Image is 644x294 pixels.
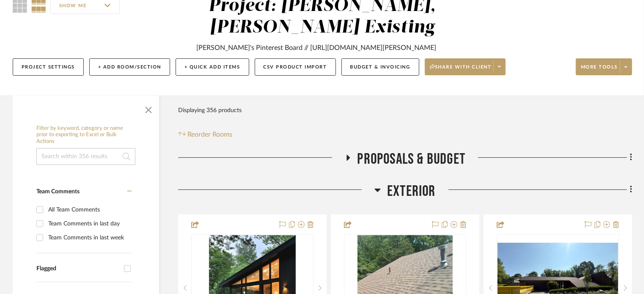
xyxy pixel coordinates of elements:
[13,58,84,76] button: Project Settings
[176,58,249,76] button: + Quick Add Items
[581,64,618,77] span: More tools
[255,58,336,76] button: CSV Product Import
[48,231,129,245] div: Team Comments in last week
[89,58,170,76] button: + Add Room/Section
[36,148,135,165] input: Search within 356 results
[36,189,80,195] span: Team Comments
[430,64,492,77] span: Share with client
[178,129,233,140] button: Reorder Rooms
[178,102,242,119] div: Displaying 356 products
[48,217,129,231] div: Team Comments in last day
[36,265,120,272] div: Flagged
[188,129,233,140] span: Reorder Rooms
[576,58,632,75] button: More tools
[387,182,436,201] span: Exterior
[36,125,135,145] h6: Filter by keyword, category or name prior to exporting to Excel or Bulk Actions
[425,58,506,75] button: Share with client
[140,100,157,117] button: Close
[197,43,437,53] div: [PERSON_NAME]'s Pinterest Board // [URL][DOMAIN_NAME][PERSON_NAME]
[48,203,129,217] div: All Team Comments
[341,58,419,76] button: Budget & Invoicing
[358,150,466,168] span: Proposals & Budget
